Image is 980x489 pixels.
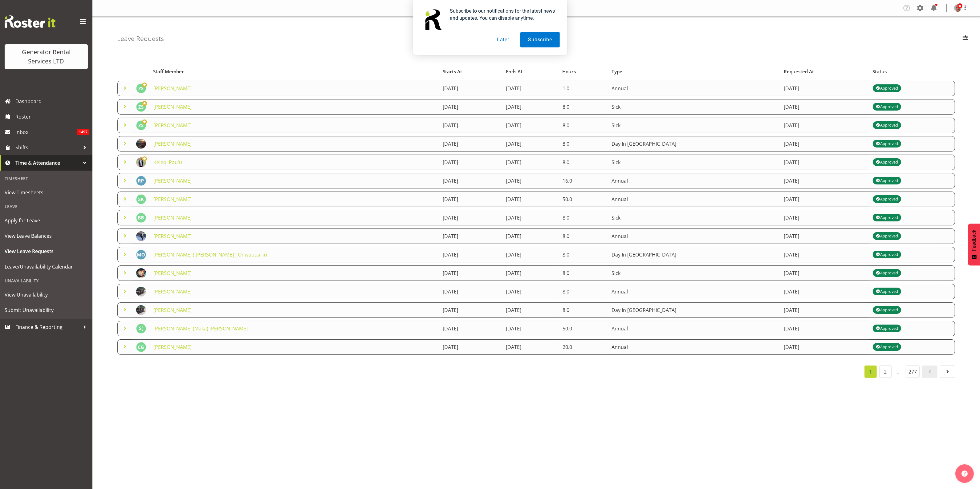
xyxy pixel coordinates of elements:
[780,192,869,207] td: [DATE]
[136,102,146,112] img: zach-satiu198.jpg
[2,244,91,259] a: View Leave Requests
[559,81,608,96] td: 1.0
[559,192,608,207] td: 50.0
[502,339,559,355] td: [DATE]
[780,155,869,170] td: [DATE]
[559,173,608,188] td: 16.0
[15,322,80,332] span: Finance & Reporting
[136,287,146,297] img: mike-mcdonaldba2b4bde78f8b36ae34bad4884d0e6ab.png
[439,321,502,336] td: [DATE]
[562,68,576,75] span: Hours
[2,172,91,185] div: Timesheet
[502,321,559,336] td: [DATE]
[2,259,91,274] a: Leave/Unavailability Calendar
[136,268,146,278] img: caleb-phillipsa4a316e2ef29cab6356cc7a40f04045f.png
[153,251,267,258] a: [PERSON_NAME] ( [PERSON_NAME] ) Onwubuariri
[439,228,502,244] td: [DATE]
[780,265,869,281] td: [DATE]
[559,247,608,262] td: 8.0
[780,136,869,152] td: [DATE]
[136,194,146,204] img: stephen-kennedy2327.jpg
[780,284,869,299] td: [DATE]
[876,269,898,277] div: Approved
[136,231,146,241] img: sam-carter0eb4346ed2dfce8ceab3fa72bb937eee.png
[5,247,88,256] span: View Leave Requests
[876,288,898,295] div: Approved
[439,284,502,299] td: [DATE]
[780,302,869,318] td: [DATE]
[439,247,502,262] td: [DATE]
[876,343,898,351] div: Approved
[439,192,502,207] td: [DATE]
[489,32,517,47] button: Later
[780,99,869,115] td: [DATE]
[153,140,192,147] a: [PERSON_NAME]
[502,155,559,170] td: [DATE]
[502,302,559,318] td: [DATE]
[439,173,502,188] td: [DATE]
[136,213,146,223] img: ben-bennington151.jpg
[608,99,780,115] td: Sick
[153,122,192,129] a: [PERSON_NAME]
[153,233,192,240] a: [PERSON_NAME]
[559,155,608,170] td: 8.0
[559,339,608,355] td: 20.0
[608,118,780,133] td: Sick
[439,99,502,115] td: [DATE]
[77,129,89,135] span: 1497
[439,155,502,170] td: [DATE]
[502,81,559,96] td: [DATE]
[136,342,146,352] img: cody-gillies1338.jpg
[136,305,146,315] img: mike-mcdonaldba2b4bde78f8b36ae34bad4884d0e6ab.png
[136,324,146,333] img: sione-maka-c5-fifita192.jpg
[153,344,192,350] a: [PERSON_NAME]
[15,158,80,168] span: Time & Attendance
[876,306,898,314] div: Approved
[873,68,887,75] span: Status
[559,265,608,281] td: 8.0
[906,366,920,378] a: 277
[136,176,146,186] img: ryan-paulsen3623.jpg
[971,230,977,251] span: Feedback
[559,210,608,225] td: 8.0
[153,307,192,313] a: [PERSON_NAME]
[5,231,88,240] span: View Leave Balances
[879,366,892,378] a: 2
[153,214,192,221] a: [PERSON_NAME]
[876,103,898,111] div: Approved
[136,120,146,130] img: zach-satiu198.jpg
[502,192,559,207] td: [DATE]
[5,216,88,225] span: Apply for Leave
[608,284,780,299] td: Annual
[968,224,980,265] button: Feedback - Show survey
[608,228,780,244] td: Annual
[876,159,898,166] div: Approved
[502,118,559,133] td: [DATE]
[559,99,608,115] td: 8.0
[780,210,869,225] td: [DATE]
[5,305,88,315] span: Submit Unavailability
[2,228,91,244] a: View Leave Balances
[2,274,91,287] div: Unavailability
[502,99,559,115] td: [DATE]
[780,173,869,188] td: [DATE]
[559,284,608,299] td: 8.0
[876,85,898,92] div: Approved
[153,103,192,110] a: [PERSON_NAME]
[784,68,814,75] span: Requested At
[608,173,780,188] td: Annual
[153,68,184,75] span: Staff Member
[506,68,523,75] span: Ends At
[876,122,898,129] div: Approved
[608,136,780,152] td: Day In [GEOGRAPHIC_DATA]
[439,339,502,355] td: [DATE]
[136,250,146,260] img: manny-onwubuariri174.jpg
[780,118,869,133] td: [DATE]
[502,136,559,152] td: [DATE]
[136,139,146,149] img: chris-fry713a93f5bd2e892ba2382d9a4853c96d.png
[439,302,502,318] td: [DATE]
[15,112,89,121] span: Roster
[443,68,462,75] span: Starts At
[608,81,780,96] td: Annual
[2,185,91,200] a: View Timesheets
